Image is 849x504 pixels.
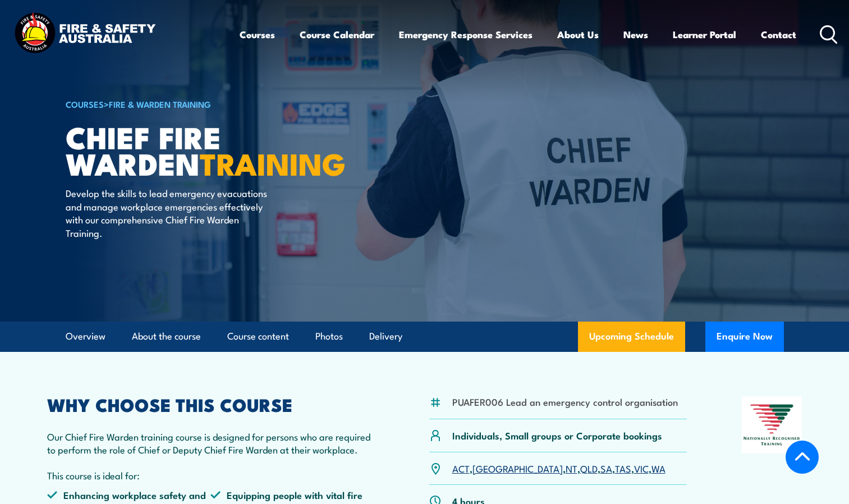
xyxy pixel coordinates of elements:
[623,20,648,49] a: News
[651,461,666,475] a: WA
[615,461,631,475] a: TAS
[634,461,649,475] a: VIC
[369,322,402,351] a: Delivery
[761,20,796,49] a: Contact
[315,322,343,351] a: Photos
[66,97,343,111] h6: >
[47,430,375,456] p: Our Chief Fire Warden training course is designed for persons who are required to perform the rol...
[600,461,612,475] a: SA
[557,20,599,49] a: About Us
[109,98,211,110] a: Fire & Warden Training
[742,396,802,453] img: Nationally Recognised Training logo.
[399,20,533,49] a: Emergency Response Services
[452,429,662,442] p: Individuals, Small groups or Corporate bookings
[472,461,563,475] a: [GEOGRAPHIC_DATA]
[705,322,784,352] button: Enquire Now
[227,322,289,351] a: Course content
[47,396,375,412] h2: WHY CHOOSE THIS COURSE
[200,139,346,186] strong: TRAINING
[66,186,270,239] p: Develop the skills to lead emergency evacuations and manage workplace emergencies effectively wit...
[240,20,275,49] a: Courses
[66,123,343,176] h1: Chief Fire Warden
[452,395,678,408] li: PUAFER006 Lead an emergency control organisation
[452,461,470,475] a: ACT
[66,322,105,351] a: Overview
[580,461,598,475] a: QLD
[452,462,666,475] p: , , , , , , ,
[578,322,685,352] a: Upcoming Schedule
[673,20,736,49] a: Learner Portal
[300,20,374,49] a: Course Calendar
[566,461,577,475] a: NT
[132,322,201,351] a: About the course
[66,98,104,110] a: COURSES
[47,469,375,482] p: This course is ideal for:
